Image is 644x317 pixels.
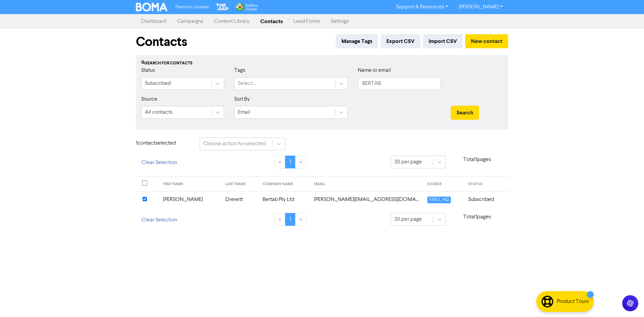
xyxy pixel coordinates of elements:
button: Export CSV [381,34,420,48]
button: Import CSV [423,34,463,48]
th: EMAIL [310,177,423,192]
img: Wolters Kluwer [235,3,258,11]
h6: 1 contact selected [136,140,190,147]
label: Tags [234,66,245,74]
th: FIRST NAME [159,177,221,192]
div: Email [238,108,250,116]
img: BOMA Logo [136,3,167,11]
a: Content Library [209,15,255,28]
th: COMPANY NAME [259,177,310,192]
th: SOURCE [423,177,464,192]
a: Page 1 is your current page [285,213,296,226]
div: Subscribed [145,80,171,88]
a: Support & Resources [391,2,453,12]
td: [PERSON_NAME] [159,191,221,208]
div: Choose action for selected [203,140,266,148]
td: Subscribed [464,191,508,208]
div: 20 per page [394,158,422,166]
a: Dashboard [136,15,172,28]
p: Total 1 pages [446,156,508,164]
button: Search [451,106,479,120]
div: Select... [238,80,256,88]
th: STATUS [464,177,508,192]
div: 20 per page [394,215,422,223]
td: Bertab Pty Ltd [259,191,310,208]
h1: Contacts [136,34,187,50]
label: Source [141,95,157,103]
a: Lead Forms [288,15,325,28]
button: Clear Selection [136,156,183,170]
td: Drewitt [221,191,259,208]
button: Clear Selection [136,213,183,227]
span: XERO_HQ [427,197,450,203]
button: Manage Tags [336,34,378,48]
iframe: Chat Widget [610,285,644,317]
div: Search for contacts [141,60,503,66]
button: New contact [465,34,508,48]
div: All contacts [145,108,172,116]
label: Name or email [358,66,391,74]
a: Page 1 is your current page [285,156,296,168]
span: Premium Libraries: [175,5,210,9]
img: The Gap [215,3,230,11]
th: LAST NAME [221,177,259,192]
p: Total 1 pages [446,213,508,221]
a: [PERSON_NAME] [453,2,508,12]
a: Settings [325,15,354,28]
a: Contacts [255,15,288,28]
label: Sort By [234,95,250,103]
a: Campaigns [172,15,209,28]
td: barry@ncdoors.com.au [310,191,423,208]
label: Status [141,66,155,74]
